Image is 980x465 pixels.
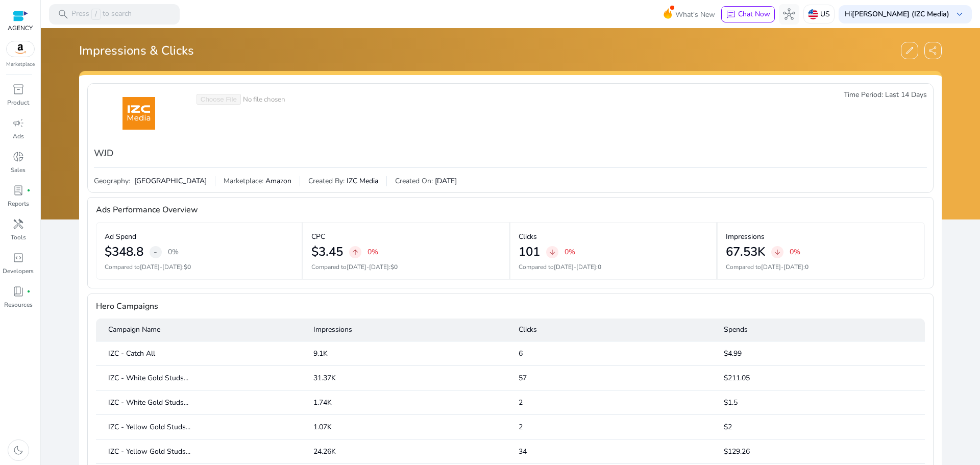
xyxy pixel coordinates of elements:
span: Last 14 Days [885,90,927,100]
span: donut_small [12,151,24,163]
p: CPC [311,231,325,242]
mat-cell: $1.5 [716,390,925,415]
span: [DATE]-[DATE] [140,263,182,271]
mat-cell: 34 [510,439,716,464]
span: What's New [675,6,715,23]
mat-cell: 2 [510,390,716,415]
mat-cell: 2 [510,415,716,439]
p: 0% [367,247,378,257]
mat-cell: $129.26 [716,439,925,464]
p: 0% [790,247,800,257]
mat-cell: IZC - Yellow Gold Studs... [96,415,305,439]
span: [DATE]-[DATE] [761,263,803,271]
p: 0% [565,247,575,257]
mat-cell: $211.05 [716,366,925,390]
span: Created By: [308,176,345,186]
span: share [928,45,938,56]
mat-cell: 57 [510,366,716,390]
span: Created On: [395,176,433,186]
span: Amazon [265,176,291,186]
span: code_blocks [12,252,24,264]
span: arrow_downward [773,248,781,256]
span: dark_mode [12,444,24,456]
mat-cell: $4.99 [716,341,925,366]
span: [GEOGRAPHIC_DATA] [132,176,207,186]
img: 4pwgvMIvx1gRiR9J0UTzLEHlMpr1_brand_f490520a-2fc1-4492-9d71-4f1bb4d6a972.jpeg [94,97,184,130]
span: $0 [184,263,191,271]
span: [DATE]-[DATE] [347,263,389,271]
b: [PERSON_NAME] (IZC Media) [852,9,949,19]
span: IZC Media [347,176,378,186]
span: WJD [94,146,113,160]
span: arrow_downward [548,248,556,256]
span: edit [904,45,915,56]
p: Resources [4,300,33,309]
span: Geography: [94,176,130,186]
p: Clicks [519,231,537,242]
span: Impressions & Clicks [79,42,194,59]
p: Product [7,98,29,107]
button: chatChat Now [721,6,775,22]
span: chat [726,10,736,20]
h2: $3.45 [311,244,343,259]
img: amazon.svg [7,41,34,57]
span: fiber_manual_record [27,188,31,192]
h2: 101 [519,244,540,259]
p: AGENCY [8,23,33,33]
span: arrow_upward [351,248,359,256]
mat-cell: 6 [510,341,716,366]
p: Compared to : [311,262,501,272]
h2: $348.8 [105,244,143,259]
p: Compared to : [105,262,293,272]
span: book_4 [12,285,24,298]
span: campaign [12,117,24,129]
p: Hi [845,11,949,18]
span: lab_profile [12,184,24,197]
span: / [91,9,101,20]
span: [DATE] [435,176,457,186]
mat-cell: 1.07K [305,415,510,439]
span: [DATE]-[DATE] [554,263,596,271]
mat-cell: $2 [716,415,925,439]
mat-cell: IZC - White Gold Studs... [96,390,305,415]
mat-header-cell: Impressions [305,319,510,341]
span: Time Period: [844,90,883,100]
mat-cell: IZC - White Gold Studs... [96,366,305,390]
span: handyman [12,218,24,230]
span: - [154,246,157,258]
p: Tools [11,233,26,242]
p: Developers [3,266,34,276]
p: Reports [8,199,29,208]
img: us.svg [808,9,818,19]
p: Marketplace [6,61,35,68]
span: keyboard_arrow_down [953,8,966,20]
span: Chat Now [738,9,770,19]
p: Press to search [71,9,132,20]
mat-cell: 9.1K [305,341,510,366]
span: 0 [805,263,808,271]
span: Marketplace: [224,176,263,186]
span: Ads Performance Overview [96,202,198,218]
span: Hero Campaigns [96,298,158,314]
mat-cell: 31.37K [305,366,510,390]
h2: 67.53K [726,244,765,259]
button: hub [779,4,799,25]
span: search [57,8,69,20]
p: Ad Spend [105,231,136,242]
mat-header-cell: Campaign Name [96,319,305,341]
mat-cell: 1.74K [305,390,510,415]
mat-cell: IZC - Yellow Gold Studs... [96,439,305,464]
span: 0 [598,263,601,271]
span: hub [783,8,795,20]
mat-header-cell: Clicks [510,319,716,341]
p: Impressions [726,231,765,242]
p: US [820,5,830,23]
span: fiber_manual_record [27,289,31,293]
p: Sales [11,165,26,175]
mat-cell: 24.26K [305,439,510,464]
p: 0% [168,247,179,257]
p: Compared to : [726,262,916,272]
p: Ads [13,132,24,141]
span: inventory_2 [12,83,24,95]
mat-cell: IZC - Catch All [96,341,305,366]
